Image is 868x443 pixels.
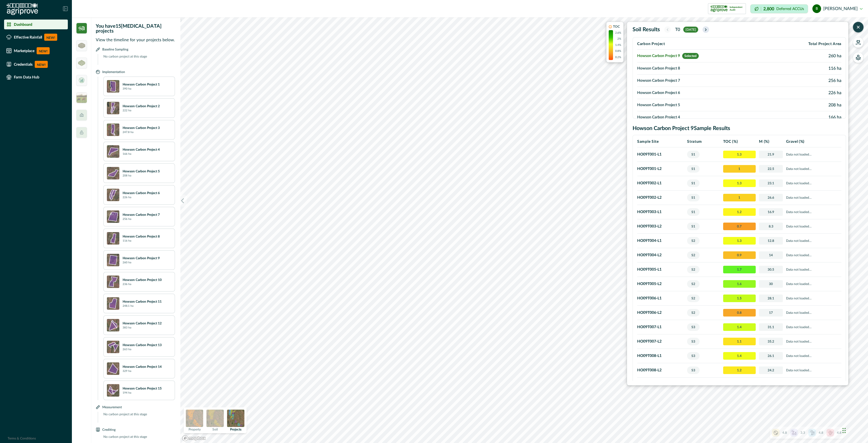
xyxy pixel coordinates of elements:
[637,363,685,378] td: HO09T008 - L2
[784,136,841,147] th: Gravel (%)
[759,151,783,158] span: 21.9
[687,223,700,230] span: S1
[123,217,131,221] p: 256 ha
[687,280,700,288] span: S2
[723,323,756,331] span: 1.4
[723,352,756,360] span: 1.4
[770,39,841,50] th: Total Project Area
[770,75,841,87] td: 256 ha
[123,277,162,282] p: Howson Carbon Project 10
[637,334,685,349] td: HO09T007 - L2
[786,209,840,215] p: Data not loaded...
[107,341,119,353] img: +TAwFZAAAABklEQVQDAInAHj6ivCbrAAAAAElFTkSuQmCC
[107,167,119,179] img: 8S3nP8AAAABklEQVQDABTVguaih+H5AAAAAElFTkSuQmCC
[102,404,122,410] p: Measurement
[123,125,160,130] p: Howson Carbon Project 3
[786,281,840,287] p: Data not loaded...
[687,309,700,317] span: S2
[212,428,218,431] p: Soil
[100,412,175,423] p: No carbon project at this stage
[770,87,841,99] td: 226 ha
[637,176,685,191] td: HO09T002 - L1
[786,368,840,373] p: Data not loaded...
[723,280,756,288] span: 1.6
[123,282,131,286] p: 236 ha
[759,338,783,345] span: 35.2
[759,366,783,374] span: 24.2
[637,136,685,147] th: Sample Site
[107,102,119,114] img: 8KawykAAAAGSURBVAMAmR8mm8VT6OUAAAAASUVORK5CYII=
[637,248,685,262] td: HO09T004 - L2
[759,309,783,317] span: 17
[4,59,68,70] a: CredentialsNEW!
[786,224,840,229] p: Data not loaded...
[123,82,160,87] p: Howson Carbon Project 1
[710,4,727,13] img: certification logo
[637,234,685,248] td: HO09T004 - L1
[786,195,840,200] p: Data not loaded...
[78,43,85,48] img: greenham_logo-5a2340bd.png
[633,125,846,132] h2: Howson Carbon Project 9 Sample Results
[637,306,685,320] td: HO09T006 - L2
[123,234,160,239] p: Howson Carbon Project 8
[4,45,68,56] a: MarketplaceNEW!
[723,366,756,374] span: 1.2
[730,6,743,11] p: Independent Audit
[763,7,774,11] p: 2,800
[759,165,783,173] span: 22.5
[107,124,119,136] img: rnV0GAAAAAZJREFUAwAIOj8zvSRo7QAAAABJRU5ErkJggg==
[837,430,841,435] p: 4.8
[615,49,621,53] p: 0.8%
[76,23,87,34] img: insight_carbon-39e2b7a3.png
[637,50,770,62] td: Howson Carbon Project 9
[227,410,244,427] img: projects preview
[723,338,756,345] span: 1.1
[687,266,700,273] span: S2
[107,384,119,397] img: Q4sAAAAABJRU5ErkJggg==
[123,191,160,195] p: Howson Carbon Project 6
[782,430,787,435] p: 4.8
[770,62,841,75] td: 116 ha
[14,35,42,39] p: Effective Rainfall
[107,145,119,158] img: 9gSDMWAAAABklEQVQDACGJpBCX1OqzAAAAAElFTkSuQmCC
[14,62,33,67] p: Credentials
[786,166,840,172] p: Data not loaded...
[615,55,621,59] p: 0.2%
[107,297,119,310] img: 3jc6xcfnAAAAAElFTkSuQmCC
[776,7,804,11] p: Deferred ACCUs
[723,208,756,216] span: 1.2
[102,47,128,52] p: Baseline Sampling
[107,189,119,201] img: jtAAAABklEQVQDAPtMtWBKhbXJAAAAAElFTkSuQmCC
[617,37,621,41] p: 2%
[14,22,32,27] p: Dashboard
[723,237,756,245] span: 1.3
[759,194,783,201] span: 26.6
[685,136,721,147] th: Stratum
[37,47,50,54] p: NEW!
[800,430,805,435] p: 3.3
[102,69,125,74] p: Implementation
[107,254,119,266] img: u4ZcbQAAAAZJREFUAwBDR7CUWbH+HQAAAABJRU5ErkJggg==
[123,195,131,200] p: 226 ha
[4,31,68,43] a: Effective RainfallNEW!
[4,72,68,82] a: Farm Data Hub
[770,111,841,124] td: 166 ha
[786,181,840,186] p: Data not loaded...
[759,208,783,216] span: 16.9
[4,20,68,29] a: Dashboard
[637,147,685,162] td: HO09T001 - L1
[759,266,783,273] span: 30.5
[637,378,685,392] td: HO09T009 - L1
[182,435,206,441] a: Mapbox logo
[107,210,119,223] img: xb7upAAAAAZJREFUAwDYcVSBRNnTmQAAAABJRU5ErkJggg==
[96,24,177,34] p: You have 15 [MEDICAL_DATA] projects
[687,251,700,259] span: S2
[687,179,700,187] span: S1
[123,369,131,373] p: 329 ha
[633,26,660,33] h2: Soil Results
[44,34,57,41] p: NEW!
[123,239,131,243] p: 116 ha
[180,17,868,443] canvas: Map
[637,111,770,124] td: Howson Carbon Project 4
[123,130,133,134] p: 247.8 ha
